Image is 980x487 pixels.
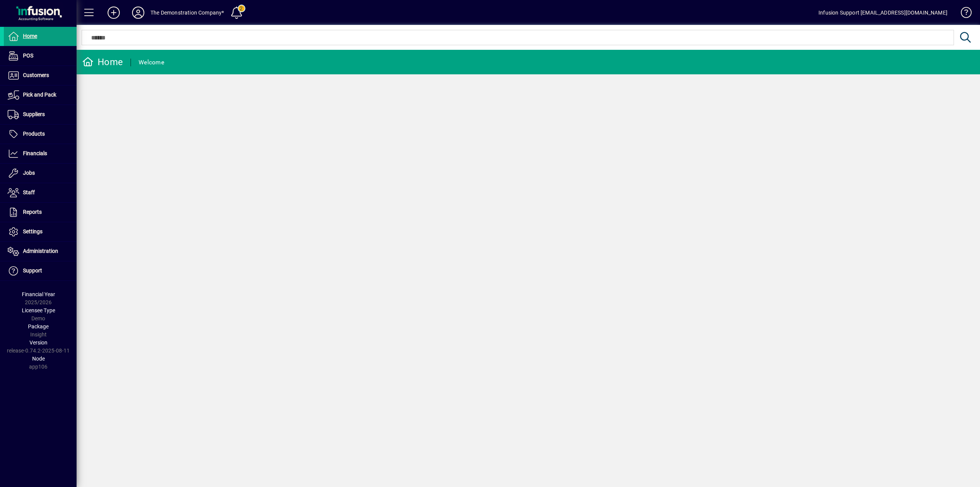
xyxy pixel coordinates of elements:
[23,209,42,215] span: Reports
[4,85,77,105] a: Pick and Pack
[22,291,55,297] span: Financial Year
[126,6,150,20] button: Profile
[4,125,77,144] a: Products
[82,56,123,68] div: Home
[150,7,224,19] div: The Demonstration Company*
[818,7,947,19] div: Infusion Support [EMAIL_ADDRESS][DOMAIN_NAME]
[23,52,33,59] span: POS
[23,189,35,195] span: Staff
[23,33,37,39] span: Home
[101,6,126,20] button: Add
[23,170,35,176] span: Jobs
[23,150,47,156] span: Financials
[23,267,42,274] span: Support
[4,183,77,202] a: Staff
[4,164,77,183] a: Jobs
[139,56,164,69] div: Welcome
[23,131,45,137] span: Products
[4,222,77,241] a: Settings
[23,72,49,78] span: Customers
[4,242,77,261] a: Administration
[28,323,49,330] span: Package
[4,105,77,124] a: Suppliers
[4,144,77,163] a: Financials
[4,261,77,280] a: Support
[29,339,47,346] span: Version
[23,111,45,117] span: Suppliers
[955,2,970,26] a: Knowledge Base
[4,46,77,66] a: POS
[4,66,77,85] a: Customers
[23,248,58,254] span: Administration
[4,203,77,222] a: Reports
[23,92,56,98] span: Pick and Pack
[23,228,42,234] span: Settings
[22,307,55,313] span: Licensee Type
[32,356,45,362] span: Node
